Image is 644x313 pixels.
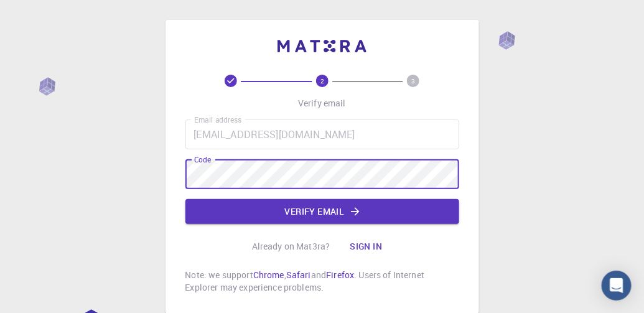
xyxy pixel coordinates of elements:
a: Safari [286,269,311,281]
button: Verify email [185,199,459,224]
p: Note: we support , and . Users of Internet Explorer may experience problems. [185,269,459,294]
div: Open Intercom Messenger [602,271,632,301]
a: Chrome [253,269,284,281]
p: Verify email [298,97,346,110]
label: Email address [194,114,241,125]
p: Already on Mat3ra? [252,240,330,253]
label: Code [194,154,211,165]
a: Firefox [326,269,354,281]
button: Sign in [340,234,392,259]
text: 2 [320,77,324,85]
text: 3 [411,77,415,85]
